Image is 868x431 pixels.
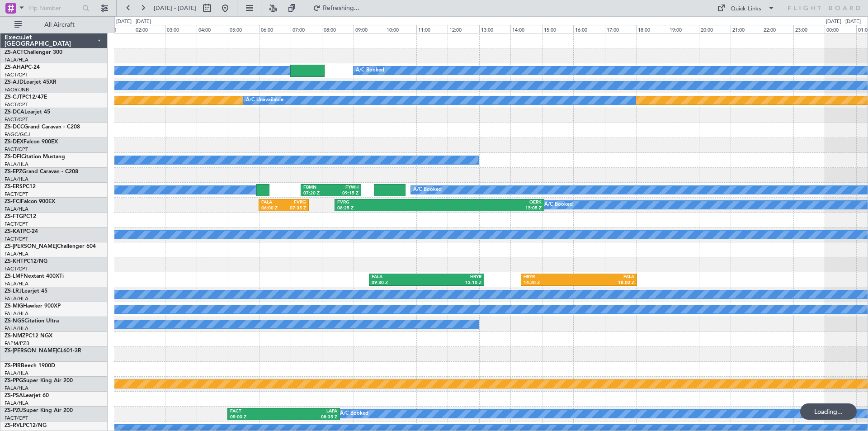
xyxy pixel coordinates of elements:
div: 02:00 [134,25,165,33]
span: ZS-KHT [5,259,24,264]
span: All Aircraft [24,22,95,28]
a: ZS-LMFNextant 400XTi [5,274,64,279]
div: 15:00 [542,25,573,33]
div: 07:20 Z [303,190,331,197]
div: Loading... [800,403,857,420]
div: Quick Links [731,5,761,14]
div: 10:00 [385,25,416,33]
span: ZS-PSA [5,393,23,398]
div: 05:00 [228,25,259,33]
a: FAPM/PZB [5,340,29,347]
span: ZS-ERS [5,184,23,189]
div: A/C Booked [413,183,442,197]
div: 08:35 Z [284,414,338,421]
span: ZS-LMF [5,274,24,279]
div: 08:25 Z [337,205,439,212]
div: A/C Booked [340,407,368,421]
div: FVRG [284,199,306,206]
div: 01:00 [102,25,133,33]
a: FALA/HLA [5,295,28,302]
a: FACT/CPT [5,415,28,422]
button: Quick Links [712,1,779,15]
div: 09:15 Z [331,190,359,197]
div: 08:00 [322,25,353,33]
div: 18:00 [636,25,667,33]
a: ZS-NGSCitation Ultra [5,318,59,324]
span: ZS-ACT [5,50,24,55]
span: ZS-AHA [5,65,25,70]
span: ZS-KAT [5,229,23,234]
span: ZS-EPZ [5,169,22,175]
a: ZS-DFICitation Mustang [5,154,65,160]
span: ZS-[PERSON_NAME] [5,244,57,249]
div: 18:02 Z [579,280,634,286]
a: FALA/HLA [5,325,28,332]
a: ZS-CJTPC12/47E [5,95,47,100]
a: FACT/CPT [5,236,28,242]
a: ZS-ERSPC12 [5,184,36,189]
a: ZS-[PERSON_NAME]Challenger 604 [5,244,96,249]
a: ZS-AJDLearjet 45XR [5,80,57,85]
div: 11:00 [416,25,448,33]
div: 16:00 [573,25,604,33]
a: ZS-KHTPC12/NG [5,259,47,264]
div: 09:00 [354,25,385,33]
span: ZS-CJT [5,95,22,100]
a: FALA/HLA [5,176,28,183]
span: ZS-DEX [5,139,24,145]
div: 21:00 [731,25,762,33]
span: ZS-DFI [5,154,21,160]
a: FACT/CPT [5,221,28,227]
div: FALA [372,274,427,280]
span: ZS-MIG [5,303,23,309]
div: 14:00 [510,25,542,33]
a: FACT/CPT [5,191,28,198]
div: 07:35 Z [284,205,306,212]
span: ZS-DCA [5,109,24,115]
a: FAOR/JNB [5,86,29,93]
div: 05:00 Z [230,414,284,421]
div: [DATE] - [DATE] [116,18,151,26]
div: HRYR [524,274,579,280]
a: ZS-PPGSuper King Air 200 [5,378,73,384]
div: FBMN [303,185,331,191]
a: FALA/HLA [5,280,28,287]
span: ZS-FTG [5,214,23,219]
div: 13:00 [479,25,510,33]
a: ZS-PIRBeech 1900D [5,363,55,369]
a: FACT/CPT [5,146,28,153]
div: A/C Unavailable [246,94,283,107]
a: ZS-LRJLearjet 45 [5,289,47,294]
div: 09:30 Z [372,280,427,286]
div: A/C Booked [356,64,384,77]
div: 12:00 [448,25,479,33]
a: FACT/CPT [5,116,28,123]
a: ZS-DCALearjet 45 [5,109,50,115]
span: ZS-FCI [5,199,21,204]
div: 22:00 [762,25,793,33]
div: 00:00 [825,25,856,33]
div: 17:00 [605,25,636,33]
a: ZS-KATPC-24 [5,229,38,234]
span: ZS-AJD [5,80,24,85]
a: FALA/HLA [5,251,28,257]
input: Trip Number [28,1,80,15]
a: FACT/CPT [5,71,28,78]
div: 23:00 [793,25,825,33]
div: OERK [439,199,542,206]
span: ZS-RVL [5,423,23,428]
div: 04:00 [197,25,228,33]
span: ZS-PPG [5,378,23,384]
a: FAGC/GCJ [5,131,30,138]
span: ZS-NGS [5,318,24,324]
span: ZS-PIR [5,363,21,369]
a: ZS-PZUSuper King Air 200 [5,408,73,413]
span: ZS-NMZ [5,333,25,339]
a: FALA/HLA [5,310,28,317]
a: ZS-FCIFalcon 900EX [5,199,55,204]
div: FACT [230,408,284,415]
a: ZS-DEXFalcon 900EX [5,139,58,145]
a: FALA/HLA [5,161,28,168]
span: ZS-DCC [5,124,24,130]
span: [DATE] - [DATE] [154,4,196,12]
